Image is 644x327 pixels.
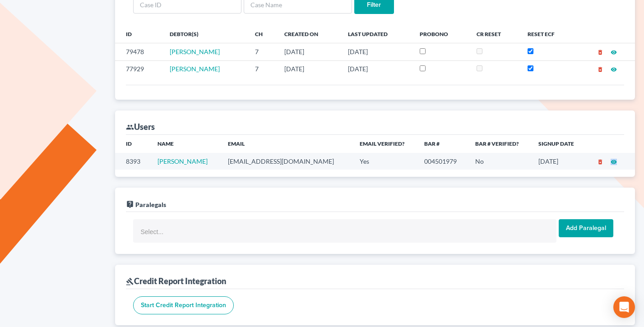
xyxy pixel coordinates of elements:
i: group [126,123,134,131]
th: Email [221,135,352,153]
th: Bar # Verified? [468,135,531,153]
th: Bar # [417,135,468,153]
a: [PERSON_NAME] [170,48,220,55]
i: delete_forever [597,49,603,55]
a: visibility [611,65,617,73]
input: Start Credit Report Integration [133,296,234,314]
td: No [468,153,531,170]
i: visibility [611,49,617,55]
th: CR Reset [469,25,521,43]
th: Signup Date [531,135,586,153]
th: ProBono [412,25,469,43]
th: Name [150,135,221,153]
i: gavel [126,277,134,286]
th: ID [115,135,151,153]
td: [DATE] [277,43,341,60]
span: Paralegals [135,201,166,208]
div: Credit Report Integration [126,276,226,286]
i: delete_forever [597,159,603,165]
th: Created On [277,25,341,43]
th: Ch [248,25,277,43]
div: Open Intercom Messenger [613,296,635,318]
td: [EMAIL_ADDRESS][DOMAIN_NAME] [221,153,352,170]
i: live_help [126,200,134,208]
a: visibility [611,157,617,165]
th: Last Updated [341,25,412,43]
a: [PERSON_NAME] [158,157,208,165]
input: Add Paralegal [559,219,613,237]
td: 7 [248,60,277,78]
td: 77929 [115,60,163,78]
th: Reset ECF [520,25,575,43]
a: [PERSON_NAME] [170,65,220,73]
td: 79478 [115,43,163,60]
td: 004501979 [417,153,468,170]
td: [DATE] [531,153,586,170]
td: 7 [248,43,277,60]
div: Users [126,121,155,132]
a: delete_forever [597,65,603,73]
td: Yes [352,153,417,170]
a: delete_forever [597,157,603,165]
a: visibility [611,48,617,55]
i: visibility [611,66,617,73]
td: [DATE] [341,43,412,60]
td: 8393 [115,153,151,170]
th: Debtor(s) [162,25,248,43]
td: [DATE] [341,60,412,78]
th: Email Verified? [352,135,417,153]
a: delete_forever [597,48,603,55]
i: delete_forever [597,66,603,73]
td: [DATE] [277,60,341,78]
i: visibility [611,159,617,165]
th: ID [115,25,163,43]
